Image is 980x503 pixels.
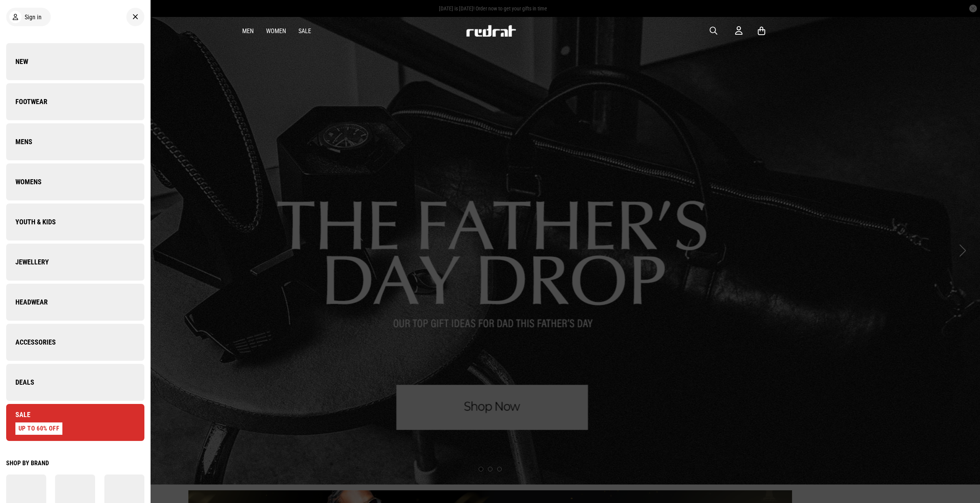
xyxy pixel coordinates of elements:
span: Mens [6,137,32,146]
a: Men [242,27,254,35]
div: UP TO 60% OFF [15,422,62,435]
img: Company [75,348,144,417]
img: Redrat logo [466,25,516,37]
img: Company [75,107,144,176]
img: Company [75,267,144,336]
a: Jewellery Company [6,244,144,281]
span: Jewellery [6,257,49,267]
span: Deals [6,378,34,387]
a: Sale UP TO 60% OFF [6,404,144,441]
a: Womens Company [6,163,144,200]
span: Youth & Kids [6,217,56,227]
span: Accessories [6,338,56,347]
span: New [6,57,28,66]
a: Women [266,27,286,35]
a: Headwear Company [6,284,144,321]
img: Company [75,27,144,96]
img: Company [75,227,144,296]
img: Company [75,308,144,377]
span: Headwear [6,298,48,307]
span: Sign in [25,13,42,21]
a: Youth & Kids Company [6,204,144,241]
span: Footwear [6,97,47,106]
a: Sale [298,27,311,35]
a: Footwear Company [6,83,144,120]
img: Company [75,187,144,256]
div: Shop by Brand [6,459,144,467]
a: New Company [6,43,144,80]
a: Accessories Company [6,324,144,361]
a: Deals Company [6,364,144,401]
span: Womens [6,177,42,187]
img: Company [75,67,144,136]
span: Sale [6,410,30,419]
img: Company [75,147,144,216]
a: Mens Company [6,123,144,160]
